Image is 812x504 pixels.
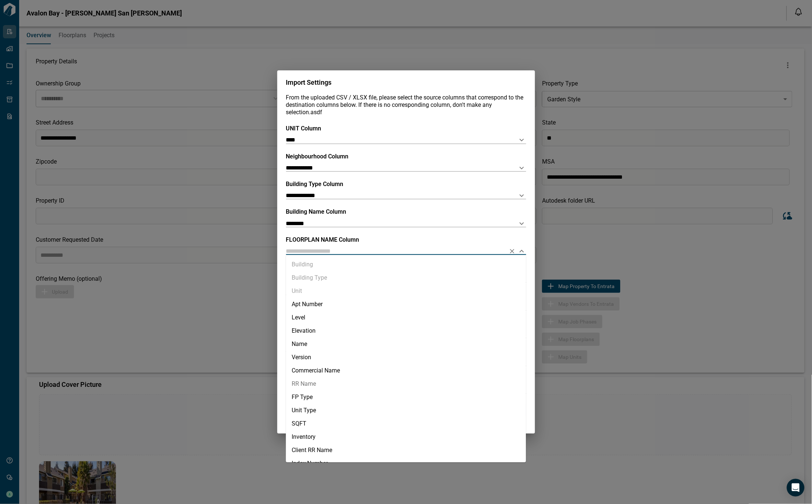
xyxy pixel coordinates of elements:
span: Neighbourhood Column [286,153,349,160]
button: Open [517,190,527,201]
button: Open [517,135,527,145]
li: Commercial Name [286,364,526,377]
li: Unit Type [286,404,526,417]
li: Level [286,311,526,324]
li: Inventory [286,430,526,444]
li: Elevation [286,324,526,337]
div: Open Intercom Messenger [787,479,805,497]
button: Clear [507,246,517,256]
span: FLOORPLAN NAME Column [286,236,359,243]
span: Building Type Column [286,181,344,188]
li: FP Type [286,391,526,404]
span: Building Name Column [286,208,347,215]
li: Client RR Name [286,444,526,457]
li: Name [286,337,526,351]
li: SQFT [286,417,526,430]
li: Apt Number [286,298,526,311]
button: Close [517,246,527,256]
span: Import Settings [286,78,332,86]
button: Open [517,163,527,173]
span: UNIT Column [286,125,321,132]
li: Index Number [286,457,526,470]
button: Open [517,218,527,229]
li: Version [286,351,526,364]
li: RR Name [286,377,526,391]
span: From the uploaded CSV / XLSX file, please select the source columns that correspond to the destin... [286,94,524,116]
